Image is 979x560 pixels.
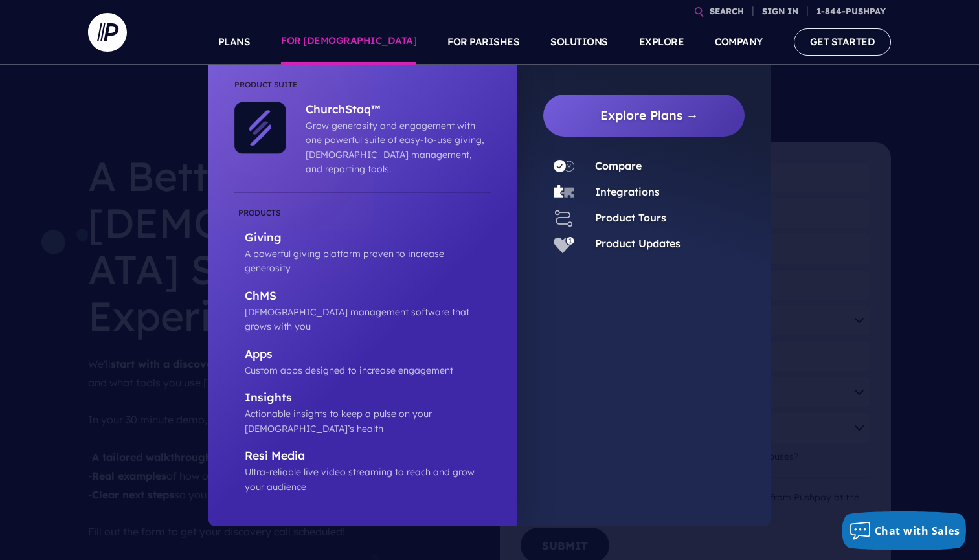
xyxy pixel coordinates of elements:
[245,465,491,494] p: Ultra-reliable live video streaming to reach and grow your audience
[595,159,642,172] a: Compare
[245,407,491,436] p: Actionable insights to keep a pulse on your [DEMOGRAPHIC_DATA]’s health
[245,247,491,276] p: A powerful giving platform proven to increase generosity
[234,78,491,102] li: Product Suite
[234,102,286,154] img: ChurchStaq™ - Icon
[554,234,574,254] img: Product Updates - Icon
[794,28,892,55] a: GET STARTED
[543,156,585,177] a: Compare - Icon
[842,511,967,550] button: Chat with Sales
[281,19,416,65] a: FOR [DEMOGRAPHIC_DATA]
[286,102,485,177] a: ChurchStaq™ Grow generosity and engagement with one powerful suite of easy-to-use giving, [DEMOGR...
[245,289,491,305] p: ChMS
[595,211,666,224] a: Product Tours
[245,230,491,247] p: Giving
[875,524,960,538] span: Chat with Sales
[554,182,574,203] img: Integrations - Icon
[306,118,485,177] p: Grow generosity and engagement with one powerful suite of easy-to-use giving, [DEMOGRAPHIC_DATA] ...
[234,206,491,276] a: Giving A powerful giving platform proven to increase generosity
[234,347,491,378] a: Apps Custom apps designed to increase engagement
[543,234,585,254] a: Product Updates - Icon
[554,156,574,177] img: Compare - Icon
[234,449,491,494] a: Resi Media Ultra-reliable live video streaming to reach and grow your audience
[234,390,491,436] a: Insights Actionable insights to keep a pulse on your [DEMOGRAPHIC_DATA]’s health
[447,19,519,65] a: FOR PARISHES
[554,208,574,229] img: Product Tours - Icon
[543,182,585,203] a: Integrations - Icon
[306,102,485,118] p: ChurchStaq™
[715,19,763,65] a: COMPANY
[245,449,491,465] p: Resi Media
[543,208,585,229] a: Product Tours - Icon
[554,95,745,137] a: Explore Plans →
[245,363,491,377] p: Custom apps designed to increase engagement
[245,390,491,407] p: Insights
[218,19,251,65] a: PLANS
[595,237,681,250] a: Product Updates
[550,19,608,65] a: SOLUTIONS
[245,305,491,334] p: [DEMOGRAPHIC_DATA] management software that grows with you
[234,289,491,334] a: ChMS [DEMOGRAPHIC_DATA] management software that grows with you
[639,19,684,65] a: EXPLORE
[595,185,660,198] a: Integrations
[245,347,491,363] p: Apps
